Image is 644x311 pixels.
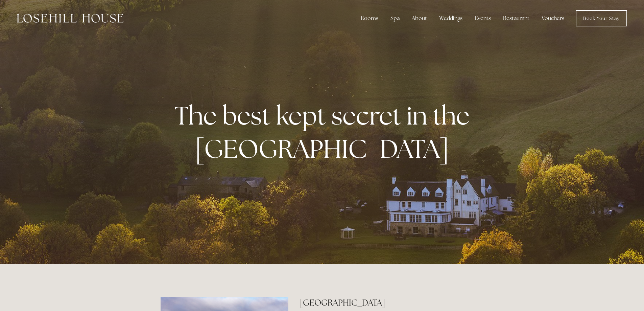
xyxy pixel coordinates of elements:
[434,12,468,25] div: Weddings
[385,12,405,25] div: Spa
[174,99,475,165] strong: The best kept secret in the [GEOGRAPHIC_DATA]
[300,297,483,309] h2: [GEOGRAPHIC_DATA]
[469,12,496,25] div: Events
[17,14,123,23] img: Losehill House
[576,10,627,26] a: Book Your Stay
[406,12,432,25] div: About
[355,12,384,25] div: Rooms
[498,12,535,25] div: Restaurant
[536,12,570,25] a: Vouchers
